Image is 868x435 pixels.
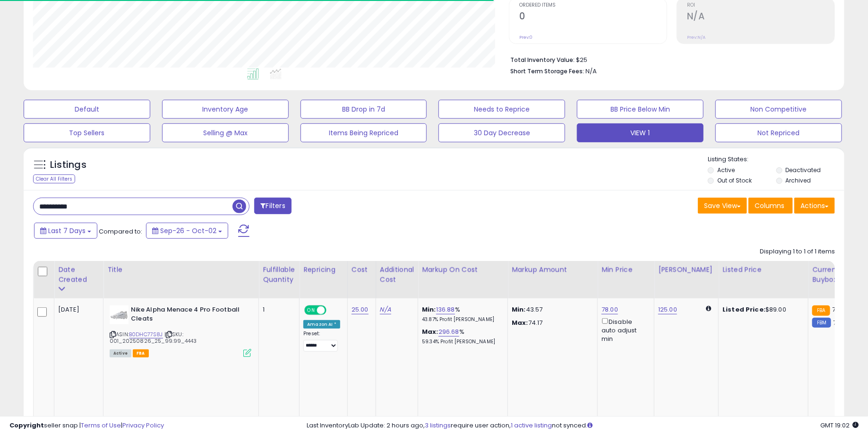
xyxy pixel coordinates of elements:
[425,421,451,430] a: 3 listings
[722,305,765,314] b: Listed Price:
[519,35,533,40] small: Prev: 0
[307,421,859,430] div: Last InventoryLab Update: 2 hours ago, require user action, not synced.
[511,421,552,430] a: 1 active listing
[687,3,834,8] span: ROI
[722,305,801,314] div: $89.00
[510,56,575,64] b: Total Inventory Value:
[48,226,86,235] span: Last 7 Days
[512,319,590,327] p: 74.17
[99,227,142,236] span: Compared to:
[263,305,292,314] div: 1
[717,176,752,184] label: Out of Stock
[422,328,500,345] div: %
[131,305,246,325] b: Nike Alpha Menace 4 Pro Football Cleats
[9,421,164,430] div: seller snap | |
[162,100,289,119] button: Inventory Age
[698,198,747,214] button: Save View
[577,100,704,119] button: BB Price Below Min
[834,318,850,327] span: 72.99
[107,265,255,275] div: Title
[303,320,340,329] div: Amazon AI *
[602,305,618,314] a: 78.00
[325,306,340,314] span: OFF
[303,331,340,352] div: Preset:
[722,265,804,275] div: Listed Price
[110,349,131,357] span: All listings currently available for purchase on Amazon
[820,421,859,430] span: 2025-10-10 19:02 GMT
[352,305,369,314] a: 25.00
[438,327,459,337] a: 296.68
[81,421,121,430] a: Terms of Use
[422,339,500,345] p: 59.34% Profit [PERSON_NAME]
[687,35,705,40] small: Prev: N/A
[380,305,391,314] a: N/A
[658,305,677,314] a: 125.00
[50,158,86,172] h5: Listings
[305,306,317,314] span: ON
[512,318,528,327] strong: Max:
[717,166,735,174] label: Active
[34,223,97,239] button: Last 7 Days
[512,265,593,275] div: Markup Amount
[422,305,436,314] b: Min:
[422,265,504,275] div: Markup on Cost
[24,100,150,119] button: Default
[602,316,647,343] div: Disable auto adjust min
[585,67,597,76] span: N/A
[519,3,667,8] span: Ordered Items
[110,305,251,356] div: ASIN:
[129,331,163,339] a: B0DHC77S8J
[512,305,526,314] strong: Min:
[794,198,835,214] button: Actions
[418,261,508,298] th: The percentage added to the cost of goods (COGS) that forms the calculator for Min & Max prices.
[422,316,500,323] p: 43.87% Profit [PERSON_NAME]
[812,265,861,285] div: Current Buybox Price
[422,305,500,323] div: %
[58,305,96,314] div: [DATE]
[133,349,149,357] span: FBA
[301,123,427,142] button: Items Being Repriced
[146,223,228,239] button: Sep-26 - Oct-02
[512,305,590,314] p: 43.57
[24,123,150,142] button: Top Sellers
[510,53,828,65] li: $25
[438,100,565,119] button: Needs to Reprice
[755,201,784,210] span: Columns
[715,100,842,119] button: Non Competitive
[812,305,830,316] small: FBA
[833,305,845,314] span: 78.8
[263,265,295,285] div: Fulfillable Quantity
[687,11,834,24] h2: N/A
[110,305,129,324] img: 31aR5wmJlqL._SL40_.jpg
[110,331,197,345] span: | SKU: 001_20250826_25_99.99_4443
[658,265,714,275] div: [PERSON_NAME]
[422,327,438,336] b: Max:
[160,226,216,235] span: Sep-26 - Oct-02
[602,265,650,275] div: Min Price
[519,11,667,24] h2: 0
[577,123,704,142] button: VIEW 1
[786,176,811,184] label: Archived
[303,265,344,275] div: Repricing
[122,421,164,430] a: Privacy Policy
[708,155,844,164] p: Listing States:
[706,305,711,312] i: Calculated using Dynamic Max Price.
[748,198,793,214] button: Columns
[380,265,414,285] div: Additional Cost
[162,123,289,142] button: Selling @ Max
[510,67,584,75] b: Short Term Storage Fees:
[786,166,821,174] label: Deactivated
[33,174,75,183] div: Clear All Filters
[715,123,842,142] button: Not Repriced
[301,100,427,119] button: BB Drop in 7d
[812,318,831,328] small: FBM
[760,247,835,256] div: Displaying 1 to 1 of 1 items
[58,265,99,285] div: Date Created
[438,123,565,142] button: 30 Day Decrease
[254,198,291,214] button: Filters
[9,421,44,430] strong: Copyright
[436,305,455,314] a: 136.88
[352,265,372,275] div: Cost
